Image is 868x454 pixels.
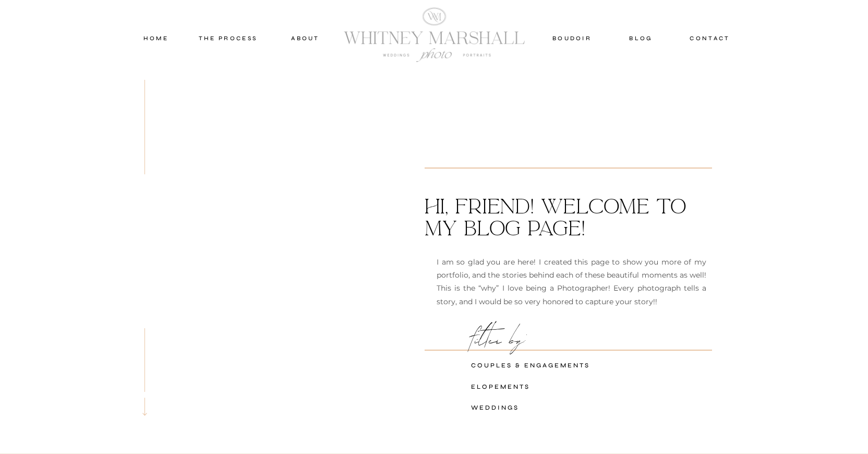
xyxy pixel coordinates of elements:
a: THE PROCESS [197,33,259,43]
a: contact [685,33,734,43]
a: blog [618,33,664,43]
a: elopements [471,381,601,391]
p: Hi, Friend! welcome to my blog page! [425,195,712,243]
a: home [134,33,178,43]
p: filter by: [471,328,712,347]
a: couples & engagements [471,360,601,369]
p: I am so glad you are here! I created this page to show you more of my portfolio, and the stories ... [437,256,706,309]
a: about [280,33,331,43]
a: boudoir [551,33,593,43]
a: weddings [471,402,601,412]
